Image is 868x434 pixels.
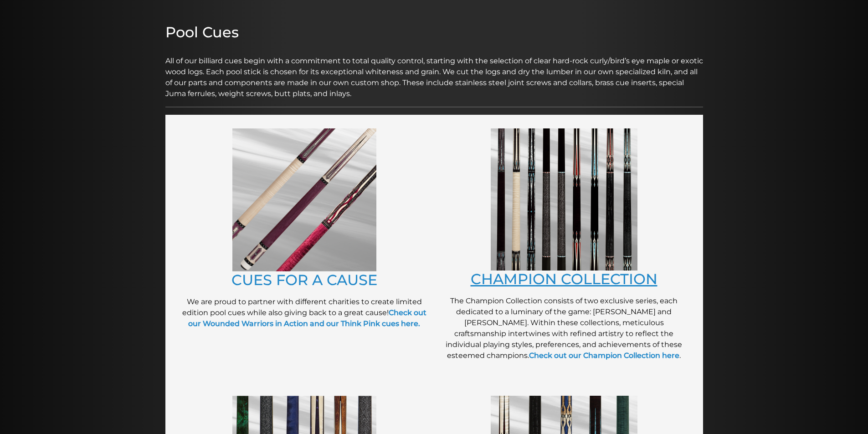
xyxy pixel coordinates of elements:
[231,271,377,289] a: CUES FOR A CAUSE
[165,24,703,41] h2: Pool Cues
[471,270,657,288] a: CHAMPION COLLECTION
[165,45,703,99] p: All of our billiard cues begin with a commitment to total quality control, starting with the sele...
[188,308,426,328] a: Check out our Wounded Warriors in Action and our Think Pink cues here.
[529,351,679,360] a: Check out our Champion Collection here
[179,296,430,329] p: We are proud to partner with different charities to create limited edition pool cues while also g...
[439,296,689,361] p: The Champion Collection consists of two exclusive series, each dedicated to a luminary of the gam...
